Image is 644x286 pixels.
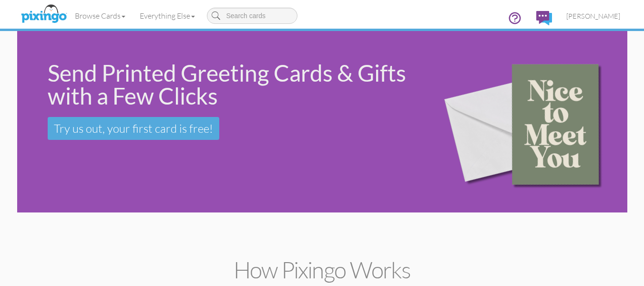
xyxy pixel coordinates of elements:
img: 15b0954d-2d2f-43ee-8fdb-3167eb028af9.png [429,33,624,211]
a: Everything Else [133,4,202,28]
a: Try us out, your first card is free! [48,117,219,140]
span: [PERSON_NAME] [566,12,620,20]
input: Search cards [207,8,297,24]
a: [PERSON_NAME] [559,4,627,28]
div: Send Printed Greeting Cards & Gifts with a Few Clicks [48,62,416,107]
h2: How Pixingo works [34,257,611,283]
span: Try us out, your first card is free! [54,121,213,136]
img: pixingo logo [19,2,69,26]
a: Browse Cards [68,4,133,28]
img: comments.svg [536,11,552,25]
